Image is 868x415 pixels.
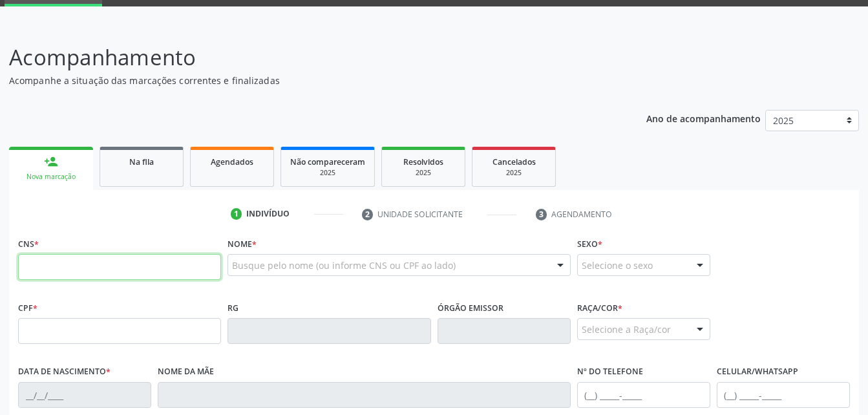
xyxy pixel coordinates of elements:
label: Raça/cor [577,298,622,318]
span: Agendados [211,156,253,167]
label: Sexo [577,234,602,254]
div: 1 [231,208,242,220]
input: __/__/____ [18,382,151,408]
div: 2025 [391,168,456,178]
label: Nome da mãe [158,362,214,382]
label: CPF [18,298,37,318]
span: Cancelados [492,156,536,167]
span: Não compareceram [290,156,365,167]
label: RG [228,298,238,318]
span: Na fila [129,156,154,167]
span: Selecione o sexo [582,259,653,272]
span: Selecione a Raça/cor [582,323,671,336]
div: 2025 [482,168,546,178]
input: (__) _____-_____ [717,382,850,408]
p: Acompanhamento [9,41,604,74]
div: 2025 [290,168,365,178]
label: Celular/WhatsApp [717,362,798,382]
input: (__) _____-_____ [577,382,710,408]
span: Resolvidos [403,156,443,167]
p: Ano de acompanhamento [646,110,761,126]
label: Órgão emissor [438,298,503,318]
div: Nova marcação [18,172,84,182]
label: CNS [18,234,39,254]
label: Nome [228,234,257,254]
label: Nº do Telefone [577,362,643,382]
div: person_add [44,154,58,169]
label: Data de nascimento [18,362,111,382]
div: Indivíduo [246,208,290,220]
span: Busque pelo nome (ou informe CNS ou CPF ao lado) [232,259,456,272]
p: Acompanhe a situação das marcações correntes e finalizadas [9,74,604,87]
